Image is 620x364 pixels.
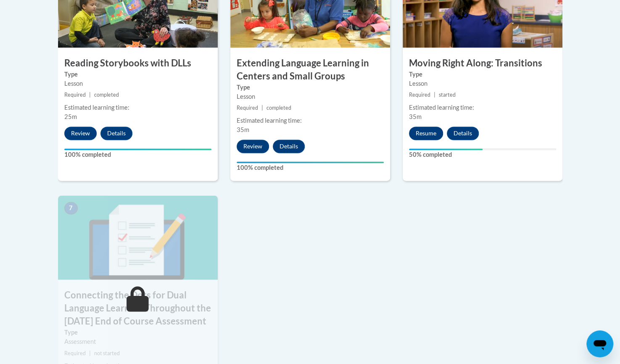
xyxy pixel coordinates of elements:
img: Course Image [58,195,218,280]
div: Lesson [409,79,556,88]
div: Lesson [237,92,384,101]
span: completed [94,92,119,98]
span: Required [237,105,258,111]
label: Type [64,328,211,337]
span: 35m [409,113,422,120]
label: 100% completed [237,163,384,172]
h3: Reading Storybooks with DLLs [58,57,218,70]
label: Type [237,83,384,92]
h3: Moving Right Along: Transitions [403,57,562,70]
div: Lesson [64,79,211,88]
div: Your progress [64,148,211,150]
span: completed [266,105,291,111]
button: Resume [409,127,443,140]
label: 50% completed [409,150,556,159]
div: Your progress [237,161,384,163]
h3: Connecting the Dots for Dual Language Learners Throughout the [DATE] End of Course Assessment [58,289,218,327]
div: Estimated learning time: [237,116,384,125]
button: Details [273,140,305,153]
div: Your progress [409,148,483,150]
span: | [89,350,91,356]
label: Type [64,70,211,79]
span: Required [409,92,430,98]
span: 7 [64,202,78,214]
span: not started [94,350,120,356]
span: 35m [237,126,249,133]
label: Type [409,70,556,79]
iframe: Button to launch messaging window [586,330,613,357]
div: Assessment [64,337,211,346]
button: Review [237,140,269,153]
span: | [434,92,435,98]
button: Details [447,127,479,140]
span: | [261,105,263,111]
span: started [439,92,456,98]
button: Review [64,127,97,140]
h3: Extending Language Learning in Centers and Small Groups [230,57,390,83]
span: | [89,92,91,98]
label: 100% completed [64,150,211,159]
span: Required [64,92,86,98]
button: Details [100,127,132,140]
div: Estimated learning time: [64,103,211,112]
div: Estimated learning time: [409,103,556,112]
span: Required [64,350,86,356]
span: 25m [64,113,77,120]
